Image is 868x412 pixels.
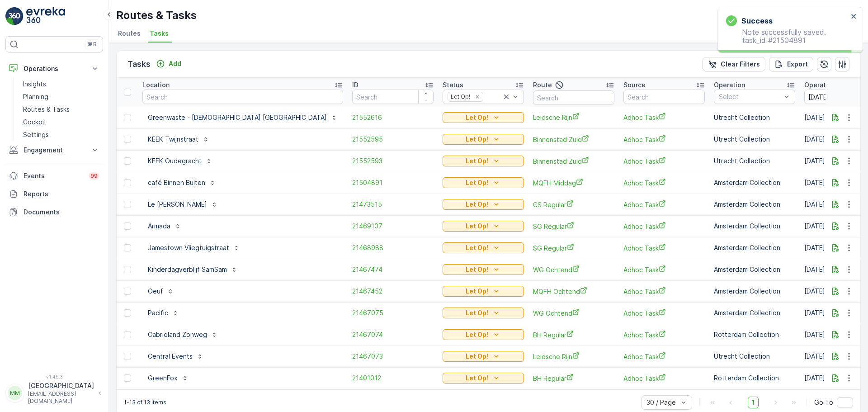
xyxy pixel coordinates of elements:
p: Add [169,59,181,68]
p: Routes & Tasks [116,8,197,23]
p: [GEOGRAPHIC_DATA] [28,381,94,390]
a: Insights [19,78,103,90]
span: Binnenstad Zuid [533,135,614,144]
button: Let Op! [443,264,524,275]
a: Cockpit [19,116,103,128]
p: Let Op! [466,156,488,166]
p: Select [719,92,781,101]
p: Operation [714,81,745,90]
p: Kinderdagverblijf SamSam [148,265,227,274]
a: Adhoc Task [623,287,705,296]
a: WG Ochtend [533,308,614,318]
div: Remove Let Op! [472,93,482,100]
td: Rotterdam Collection [709,324,800,346]
p: 99 [90,172,98,180]
p: Armada [148,222,170,231]
div: Let Op! [448,92,472,101]
p: Insights [23,80,46,89]
p: Greenwaste - [DEMOGRAPHIC_DATA] [GEOGRAPHIC_DATA] [148,113,327,122]
img: logo_light-DOdMpM7g.png [26,7,65,25]
div: Toggle Row Selected [124,201,131,208]
span: BH Regular [533,330,614,340]
td: Utrecht Collection [709,128,800,150]
span: 21467452 [352,287,434,296]
button: Let Op! [443,242,524,253]
a: MQFH Ochtend [533,287,614,296]
a: 21469107 [352,222,434,231]
button: Let Op! [443,308,524,318]
button: Le [PERSON_NAME] [142,197,223,212]
a: BH Regular [533,374,614,383]
p: Let Op! [466,135,488,144]
p: Cockpit [23,118,47,127]
span: Adhoc Task [623,330,705,340]
a: Adhoc Task [623,352,705,361]
span: Adhoc Task [623,178,705,188]
a: 21504891 [352,178,434,187]
a: Binnenstad Zuid [533,156,614,166]
span: Adhoc Task [623,156,705,166]
button: Let Op! [443,351,524,362]
p: Oeuf [148,287,163,296]
p: Operations [24,64,85,73]
a: 21552616 [352,113,434,122]
p: Operation Date [804,81,852,90]
p: Status [443,81,463,90]
p: Export [787,60,808,69]
div: Toggle Row Selected [124,223,131,230]
p: Clear Filters [721,60,760,69]
a: Adhoc Task [623,113,705,122]
button: Let Op! [443,156,524,166]
button: Central Events [142,349,209,364]
div: Toggle Row Selected [124,353,131,360]
button: Oeuf [142,284,179,298]
p: Jamestown Vliegtuigstraat [148,243,229,252]
a: 21467074 [352,330,434,339]
div: Toggle Row Selected [124,136,131,143]
p: Let Op! [466,200,488,209]
td: Utrecht Collection [709,150,800,172]
td: Amsterdam Collection [709,237,800,259]
button: Export [769,57,813,71]
p: Let Op! [466,113,488,122]
div: Toggle Row Selected [124,157,131,165]
button: Let Op! [443,177,524,188]
a: Adhoc Task [623,265,705,275]
div: Toggle Row Selected [124,179,131,186]
span: Adhoc Task [623,200,705,209]
button: Operations [5,60,103,78]
p: Let Op! [466,178,488,187]
a: Adhoc Task [623,374,705,383]
p: Le [PERSON_NAME] [148,200,207,209]
td: Rotterdam Collection [709,367,800,389]
p: Documents [24,208,99,217]
p: café Binnen Buiten [148,178,205,187]
button: KEEK Twijnstraat [142,132,215,147]
a: 21467474 [352,265,434,274]
button: KEEK Oudegracht [142,154,218,168]
button: Greenwaste - [DEMOGRAPHIC_DATA] [GEOGRAPHIC_DATA] [142,110,343,125]
input: Search [533,90,614,105]
span: v 1.49.3 [5,374,103,379]
div: Toggle Row Selected [124,288,131,295]
p: Let Op! [466,265,488,274]
div: Toggle Row Selected [124,266,131,273]
a: Adhoc Task [623,135,705,144]
span: 21468988 [352,243,434,252]
a: 21473515 [352,200,434,209]
p: Engagement [24,146,85,155]
p: Let Op! [466,222,488,231]
a: Leidsche Rijn [533,113,614,122]
p: Let Op! [466,330,488,339]
input: dd/mm/yyyy [804,90,866,104]
p: KEEK Twijnstraat [148,135,198,144]
a: WG Ochtend [533,265,614,275]
button: Let Op! [443,329,524,340]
